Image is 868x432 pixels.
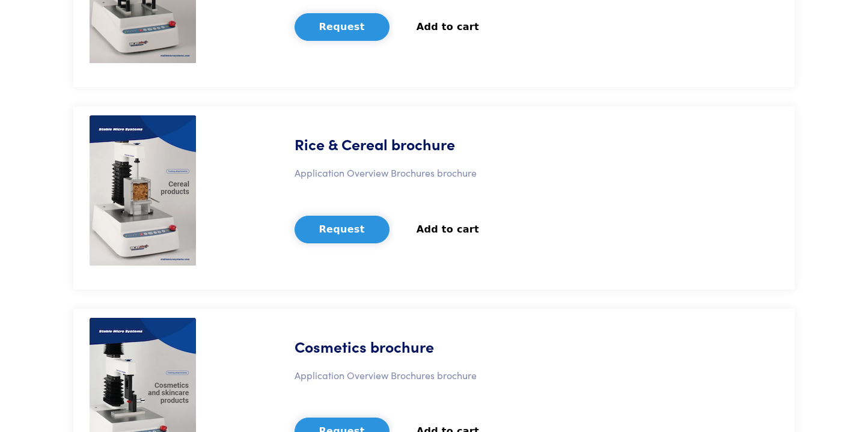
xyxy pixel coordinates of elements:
[295,362,477,389] p: Application Overview Brochures brochure
[90,115,196,266] img: cereal-brochure-2024.png
[393,216,503,243] button: Add to cart
[295,216,390,243] button: Request
[295,133,455,154] h5: Rice & Cereal brochure
[295,159,477,187] p: Application Overview Brochures brochure
[295,13,390,41] button: Request
[295,336,434,357] h5: Cosmetics brochure
[393,14,503,40] button: Add to cart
